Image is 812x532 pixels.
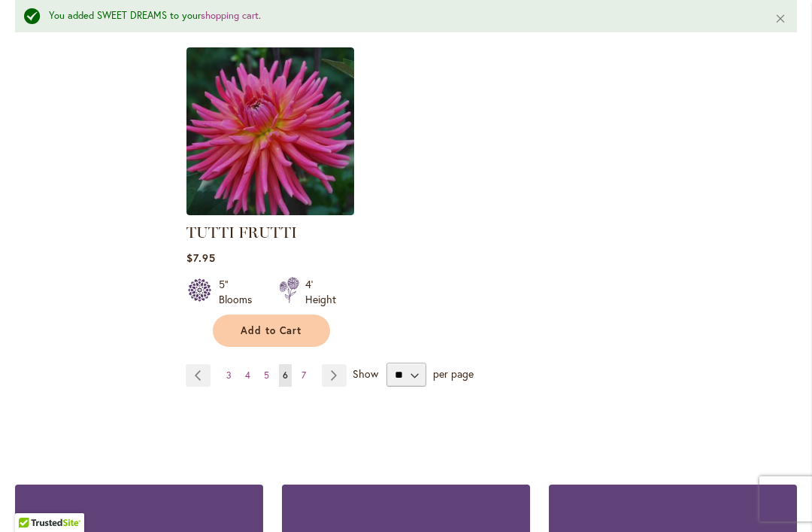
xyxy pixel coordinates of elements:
div: You added SWEET DREAMS to your . [49,9,752,23]
button: Add to Cart [213,315,330,347]
a: 3 [223,364,235,387]
div: 4' Height [305,277,336,307]
a: TUTTI FRUTTI [186,223,297,242]
span: 5 [264,369,269,381]
span: Add to Cart [241,324,302,337]
span: 3 [226,369,232,381]
span: $7.95 [186,251,216,265]
a: TUTTI FRUTTI [186,204,354,218]
span: 4 [245,369,250,381]
span: 6 [283,369,288,381]
a: shopping cart [201,9,259,22]
a: 4 [241,364,254,387]
span: Show [353,366,378,381]
a: 7 [298,364,310,387]
span: 7 [301,369,306,381]
iframe: Launch Accessibility Center [11,479,53,521]
a: 5 [260,364,273,387]
div: 5" Blooms [219,277,261,307]
img: TUTTI FRUTTI [186,47,354,215]
span: per page [433,366,474,381]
